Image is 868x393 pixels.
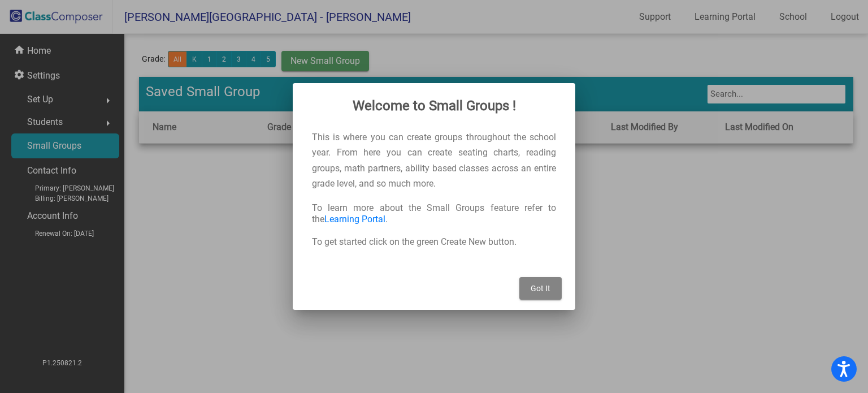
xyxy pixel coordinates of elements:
[531,284,550,293] span: Got It
[312,236,556,248] p: To get started click on the green Create New button.
[306,97,562,115] h2: Welcome to Small Groups !
[324,214,385,224] a: Learning Portal
[312,129,556,191] p: This is where you can create groups throughout the school year. From here you can create seating ...
[312,202,556,225] p: To learn more about the Small Groups feature refer to the .
[519,277,562,300] button: Got It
